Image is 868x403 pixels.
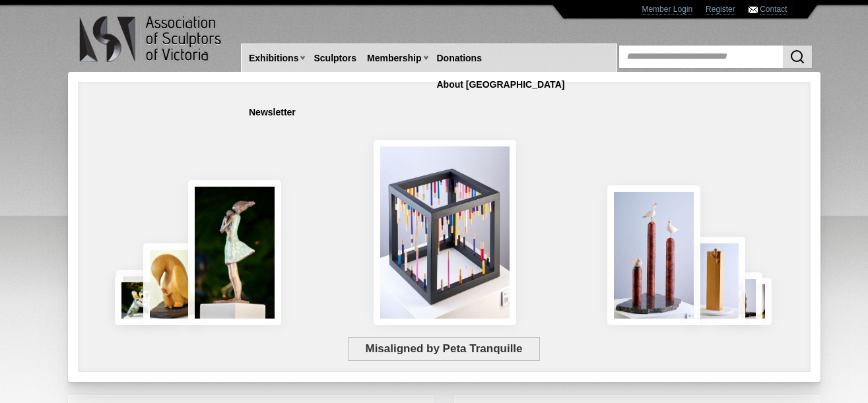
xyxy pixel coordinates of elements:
[188,180,282,325] img: Connection
[642,5,692,15] a: Member Login
[362,46,426,71] a: Membership
[79,13,224,65] img: logo.png
[760,5,787,15] a: Contact
[244,100,301,125] a: Newsletter
[308,46,362,71] a: Sculptors
[432,46,487,71] a: Donations
[432,73,570,97] a: About [GEOGRAPHIC_DATA]
[685,237,745,325] img: Little Frog. Big Climb
[374,140,516,325] img: Misaligned
[706,5,735,15] a: Register
[348,337,540,361] span: Misaligned by Peta Tranquille
[607,185,700,325] img: Rising Tides
[789,49,805,65] img: Search
[749,7,758,13] img: Contact ASV
[244,46,304,71] a: Exhibitions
